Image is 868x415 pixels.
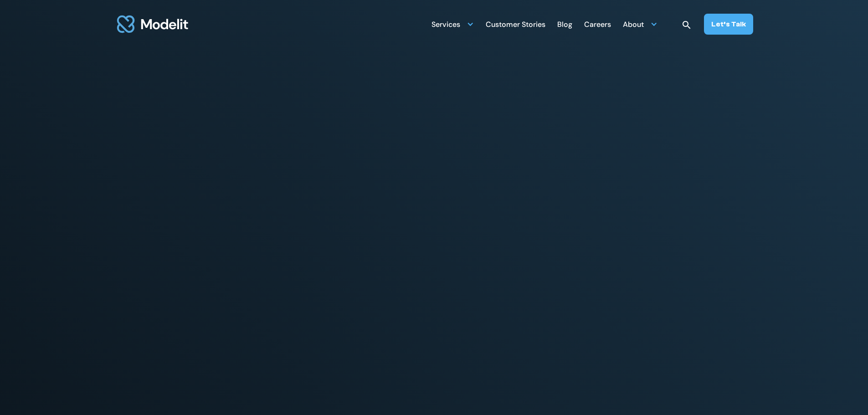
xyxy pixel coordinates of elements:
[115,10,190,38] a: home
[704,14,753,35] a: Let’s Talk
[431,15,474,33] div: Services
[486,16,545,34] div: Customer Stories
[557,16,572,34] div: Blog
[486,15,545,33] a: Customer Stories
[584,16,611,34] div: Careers
[115,10,190,38] img: modelit logo
[711,19,746,29] div: Let’s Talk
[623,15,657,33] div: About
[623,16,644,34] div: About
[557,15,572,33] a: Blog
[584,15,611,33] a: Careers
[431,16,460,34] div: Services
